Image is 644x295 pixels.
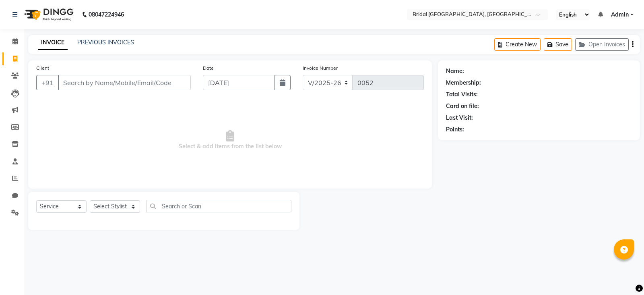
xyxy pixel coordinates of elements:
[446,90,478,99] div: Total Visits:
[89,3,124,26] b: 08047224946
[610,263,636,287] iframe: chat widget
[203,64,214,72] label: Date
[611,10,629,19] span: Admin
[58,75,191,90] input: Search by Name/Mobile/Email/Code
[77,39,134,46] a: PREVIOUS INVOICES
[446,102,479,110] div: Card on file:
[36,64,49,72] label: Client
[446,67,464,75] div: Name:
[544,38,572,51] button: Save
[36,75,59,90] button: +91
[38,35,68,50] a: INVOICE
[21,3,76,26] img: logo
[446,79,481,87] div: Membership:
[36,100,424,181] span: Select & add items from the list below
[494,38,541,51] button: Create New
[446,114,473,122] div: Last Visit:
[146,200,291,212] input: Search or Scan
[575,38,629,51] button: Open Invoices
[446,125,464,134] div: Points:
[303,64,338,72] label: Invoice Number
